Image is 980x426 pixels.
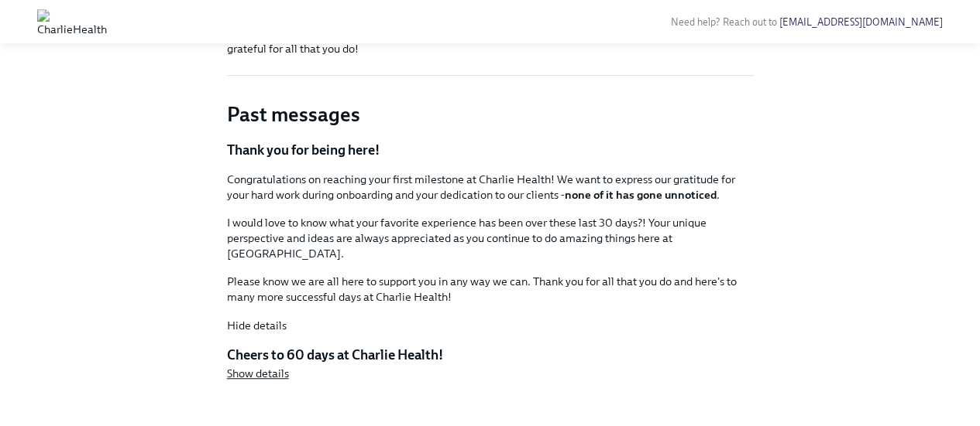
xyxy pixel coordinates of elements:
[565,188,717,202] strong: none of it has gone unnoticed
[227,318,287,333] button: Hide details
[227,172,754,203] p: Congratulations on reaching your first milestone at Charlie Health! We want to express our gratit...
[779,16,943,28] a: [EMAIL_ADDRESS][DOMAIN_NAME]
[227,215,754,261] p: I would love to know what your favorite experience has been over these last 30 days?! Your unique...
[37,9,107,34] img: CharlieHealth
[227,346,754,364] h5: Cheers to 60 days at Charlie Health!
[227,101,754,128] h3: Past messages
[227,141,754,159] h5: Thank you for being here!
[671,16,943,28] span: Need help? Reach out to
[227,274,754,305] p: Please know we are all here to support you in any way we can. Thank you for all that you do and h...
[227,366,289,381] button: Show details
